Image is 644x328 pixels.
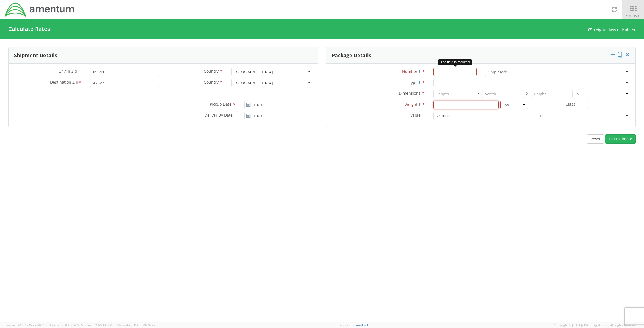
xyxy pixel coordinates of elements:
[204,69,219,74] span: Country
[332,47,371,64] h3: Package Details
[204,113,233,119] span: Deliver By Date
[475,90,482,98] span: X
[410,113,421,118] span: Value
[566,102,575,107] span: Class
[340,323,352,327] a: Support
[637,13,640,18] span: ▼
[204,80,219,85] span: Country
[8,26,50,32] h4: Calculate Rates
[4,2,75,17] img: dyn-intl-logo-049831509241104b2a82.png
[482,90,524,98] input: Width
[402,69,417,74] span: Number
[399,91,421,96] span: Dimensions
[488,69,508,75] input: Ship Mode
[50,80,78,86] span: Destination Zip
[14,47,57,64] h3: Shipment Details
[554,323,637,327] span: Copyright © [DATE]-[DATE] Agistix Inc., All Rights Reserved
[405,102,417,107] span: Weight
[234,69,273,75] div: [GEOGRAPHIC_DATA]
[524,90,531,98] span: X
[626,13,640,18] span: Forms
[121,323,155,327] span: master, [DATE] 09:46:25
[588,27,636,32] a: Freight Class Calculator
[234,80,273,86] div: [GEOGRAPHIC_DATA]
[433,90,475,98] input: Length
[210,102,231,107] span: Pickup Date
[540,113,547,119] div: USD
[85,323,155,327] span: Client: 2025.18.0-71d3358
[7,323,84,327] span: Server: 2025.18.0-bb0e0c2bd68
[409,80,417,85] span: Type
[605,134,636,144] button: Get Estimate
[355,323,369,327] a: Feedback
[587,134,604,144] button: Reset
[438,59,472,65] div: The field is required
[51,323,84,327] span: master, [DATE] 09:52:52
[531,90,573,98] input: Height
[59,69,77,74] span: Origin Zip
